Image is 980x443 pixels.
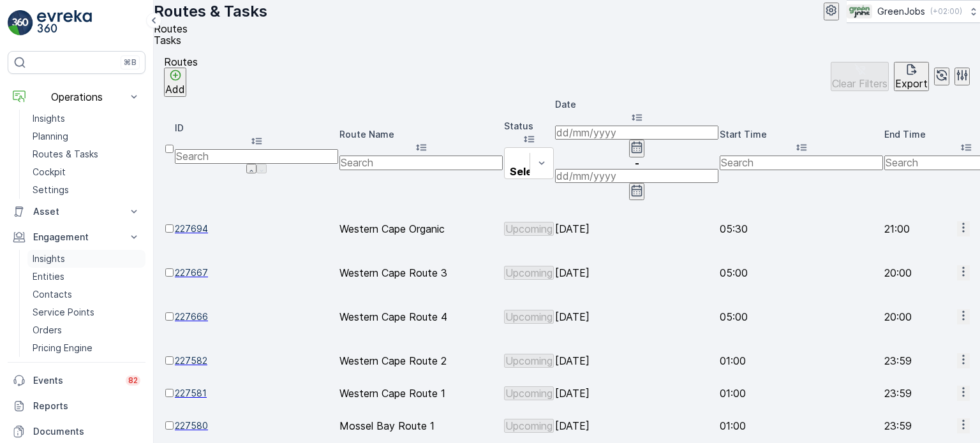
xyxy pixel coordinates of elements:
[339,156,503,170] input: Search
[33,252,65,265] p: Insights
[33,306,94,319] p: Service Points
[37,10,92,36] img: logo_light-DOdMpM7g.png
[27,127,145,145] a: Planning
[8,199,145,224] button: Asset
[831,62,889,91] button: Clear Filters
[555,377,718,409] td: [DATE]
[33,288,72,301] p: Contacts
[27,268,145,286] a: Entities
[33,166,66,178] p: Cockpit
[27,110,145,127] a: Insights
[510,166,543,177] p: Select
[8,368,145,393] a: Events82
[33,112,65,125] p: Insights
[33,400,140,412] p: Reports
[33,148,98,161] p: Routes & Tasks
[504,120,554,133] p: Status
[33,270,64,283] p: Entities
[339,128,503,141] p: Route Name
[504,310,554,324] button: Upcoming
[8,393,145,419] a: Reports
[720,311,883,323] p: 05:00
[27,181,145,199] a: Settings
[339,388,503,399] p: Western Cape Route 1
[555,157,718,169] p: -
[33,130,68,143] p: Planning
[175,419,338,432] a: 227580
[154,34,181,47] span: Tasks
[505,267,553,279] p: Upcoming
[832,78,887,89] p: Clear Filters
[504,222,554,236] button: Upcoming
[339,223,503,235] p: Western Cape Organic
[504,386,554,400] button: Upcoming
[175,266,338,279] a: 227667
[555,169,718,183] input: dd/mm/yyyy
[720,267,883,279] p: 05:00
[555,345,718,376] td: [DATE]
[504,354,554,368] button: Upcoming
[27,339,145,357] a: Pricing Engine
[339,355,503,367] p: Western Cape Route 2
[33,342,93,354] p: Pricing Engine
[27,145,145,163] a: Routes & Tasks
[175,387,338,400] a: 227581
[894,62,929,91] button: Export
[175,354,338,367] a: 227582
[33,184,69,196] p: Settings
[877,5,925,18] p: GreenJobs
[555,126,718,140] input: dd/mm/yyyy
[555,201,718,256] td: [DATE]
[505,311,553,323] p: Upcoming
[164,56,198,68] p: Routes
[175,310,338,323] a: 227666
[33,425,140,438] p: Documents
[33,91,120,103] p: Operations
[8,224,145,250] button: Engagement
[27,163,145,181] a: Cockpit
[720,355,883,367] p: 01:00
[339,267,503,279] p: Western Cape Route 3
[339,420,503,432] p: Mossel Bay Route 1
[555,289,718,344] td: [DATE]
[895,78,928,89] p: Export
[33,324,62,337] p: Orders
[175,122,338,134] p: ID
[165,84,185,95] p: Add
[505,223,553,235] p: Upcoming
[27,250,145,268] a: Insights
[555,98,718,111] p: Date
[504,266,554,280] button: Upcoming
[27,303,145,321] a: Service Points
[33,374,118,387] p: Events
[154,22,188,35] span: Routes
[128,375,138,386] p: 82
[555,410,718,441] td: [DATE]
[505,388,553,399] p: Upcoming
[164,68,186,97] button: Add
[720,420,883,432] p: 01:00
[504,419,554,433] button: Upcoming
[555,257,718,288] td: [DATE]
[33,205,120,218] p: Asset
[27,321,145,339] a: Orders
[720,156,883,170] input: Search
[720,128,883,141] p: Start Time
[8,10,33,36] img: logo
[720,388,883,399] p: 01:00
[124,57,137,68] p: ⌘B
[175,222,338,235] a: 227694
[930,6,962,17] p: ( +02:00 )
[154,1,267,22] p: Routes & Tasks
[505,355,553,367] p: Upcoming
[505,420,553,432] p: Upcoming
[720,223,883,235] p: 05:30
[339,311,503,323] p: Western Cape Route 4
[847,4,872,18] img: Green_Jobs_Logo.png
